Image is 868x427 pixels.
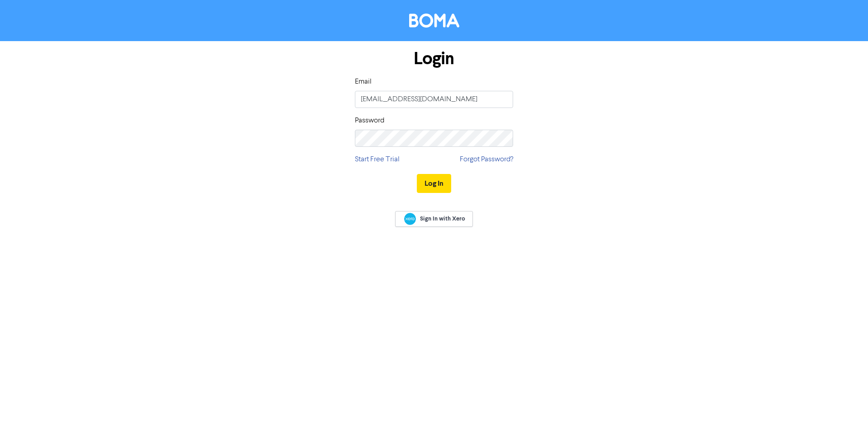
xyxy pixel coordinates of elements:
[417,174,451,193] button: Log In
[460,154,513,165] a: Forgot Password?
[395,211,473,227] a: Sign In with Xero
[355,115,384,126] label: Password
[420,215,465,223] span: Sign In with Xero
[404,213,416,225] img: Xero logo
[355,154,400,165] a: Start Free Trial
[409,14,459,28] img: BOMA Logo
[355,48,513,69] h1: Login
[355,76,372,87] label: Email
